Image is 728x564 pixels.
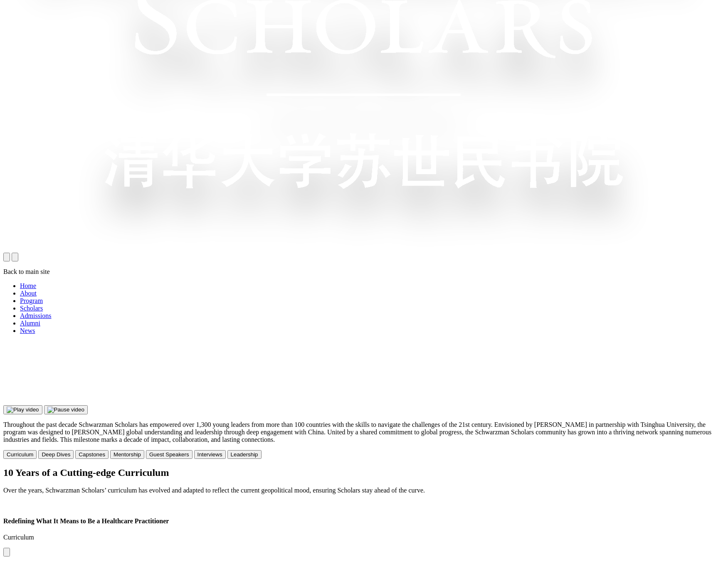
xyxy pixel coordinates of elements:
[44,405,88,414] button: Pause video
[12,253,18,261] button: open navigation drawer
[110,450,144,459] button: Mentorship
[38,450,74,459] button: Deep Dives
[146,450,192,459] button: Guest Speakers
[3,421,725,443] p: Throughout the past decade Schwarzman Scholars has empowered over 1,300 young leaders from more t...
[47,406,84,413] img: Pause video
[75,450,109,459] button: Capstones
[194,450,226,459] button: Interviews
[227,450,262,459] button: Leadership
[3,450,37,459] button: Curriculum
[3,487,725,494] p: Over the years, Schwarzman Scholars’ curriculum has evolved and adapted to reflect the current ge...
[3,341,128,404] video: Your browser does not support the video tag.
[3,467,725,478] h2: 10 Years of a Cutting-edge Curriculum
